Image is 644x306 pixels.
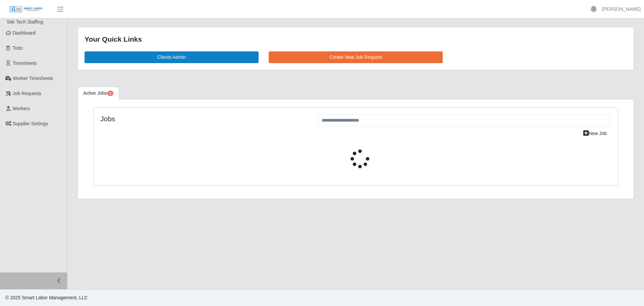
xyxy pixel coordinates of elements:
[13,76,53,81] span: Worker Timesheets
[85,51,259,63] a: Clients Admin
[9,6,43,13] img: SLM Logo
[13,121,48,126] span: Supplier Settings
[269,51,443,63] a: Create New Job Request
[13,45,23,51] span: Todo
[13,60,37,66] span: Timesheets
[107,91,113,96] span: Pending Jobs
[13,91,42,96] span: Job Requests
[579,128,611,139] a: New Job
[77,87,119,100] a: Active Jobs
[7,19,43,25] span: Site Tech Staffing
[13,30,36,36] span: Dashboard
[602,6,641,13] a: [PERSON_NAME]
[13,106,30,111] span: Workers
[85,34,627,45] div: Your Quick Links
[100,115,307,123] h4: Jobs
[5,295,88,300] span: © 2025 Smart Labor Management, LLC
